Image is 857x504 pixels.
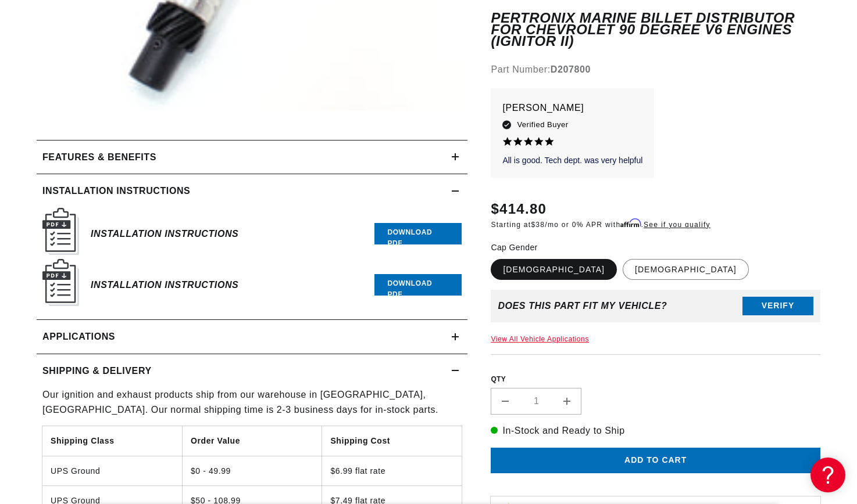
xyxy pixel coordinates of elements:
[37,174,467,208] summary: Installation instructions
[491,12,820,48] h1: PerTronix Marine Billet Distributor for Chevrolet 90 Degree V6 Engines (Ignitor II)
[620,219,641,228] span: Affirm
[322,456,462,485] td: $6.99 flat rate
[374,274,462,296] a: Download PDF
[42,456,182,485] td: UPS Ground
[37,354,467,388] summary: Shipping & Delivery
[37,141,467,174] summary: Features & Benefits
[42,363,152,379] h2: Shipping & Delivery
[191,436,240,445] strong: Order Value
[330,436,390,445] strong: Shipping Cost
[502,155,642,167] p: All is good. Tech dept. was very helpful
[491,375,820,384] label: QTY
[551,64,591,74] strong: D207800
[374,223,462,244] a: Download PDF
[491,335,589,343] a: View All Vehicle Applications
[42,150,156,165] h2: Features & Benefits
[644,221,710,229] a: See if you qualify - Learn more about Affirm Financing (opens in modal)
[182,456,322,485] td: $0 - 49.99
[517,118,568,131] span: Verified Buyer
[42,390,438,415] span: Our ignition and exhaust products ship from our warehouse in [GEOGRAPHIC_DATA], [GEOGRAPHIC_DATA]...
[42,208,79,255] img: Instruction Manual
[491,62,820,77] div: Part Number:
[51,436,115,445] strong: Shipping Class
[491,219,710,230] p: Starting at /mo or 0% APR with .
[742,297,813,315] button: Verify
[491,242,538,254] legend: Cap Gender
[623,259,749,280] label: [DEMOGRAPHIC_DATA]
[491,423,820,438] p: In-Stock and Ready to Ship
[491,448,820,474] button: Add to cart
[491,259,617,280] label: [DEMOGRAPHIC_DATA]
[498,301,667,311] div: Does This part fit My vehicle?
[42,329,115,344] span: Applications
[37,320,467,354] a: Applications
[91,277,238,293] h6: Installation Instructions
[502,100,642,117] p: [PERSON_NAME]
[91,226,238,242] h6: Installation Instructions
[42,183,190,199] h2: Installation instructions
[491,199,547,219] span: $414.80
[531,221,545,229] span: $38
[42,259,79,306] img: Instruction Manual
